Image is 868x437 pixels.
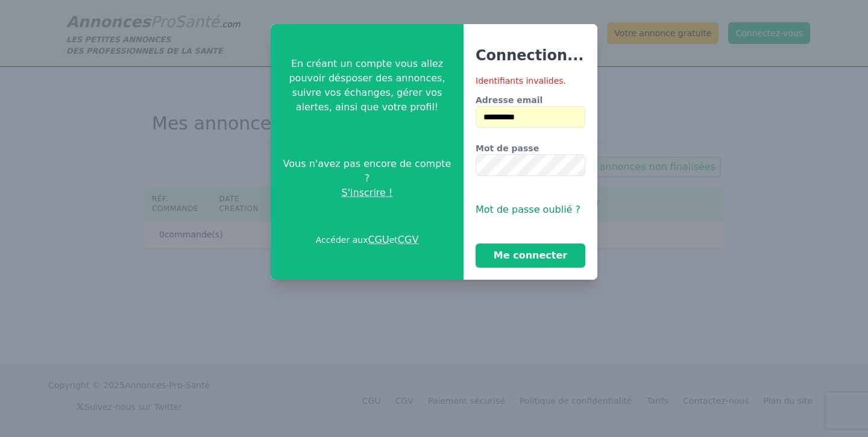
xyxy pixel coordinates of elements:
a: CGV [398,234,419,245]
div: Identifiants invalides. [476,75,585,87]
span: Vous n'avez pas encore de compte ? [280,157,454,186]
button: Me connecter [476,244,585,268]
h3: Connection... [476,46,585,65]
span: S'inscrire ! [342,186,393,200]
p: Accéder aux et [316,233,419,247]
label: Adresse email [476,94,585,106]
p: En créant un compte vous allez pouvoir désposer des annonces, suivre vos échanges, gérer vos aler... [280,57,454,115]
label: Mot de passe [476,142,585,154]
span: Mot de passe oublié ? [476,204,580,215]
a: CGU [368,234,389,245]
